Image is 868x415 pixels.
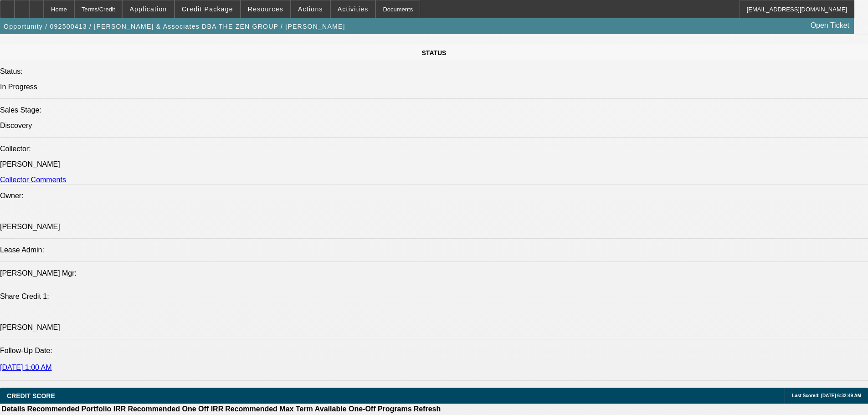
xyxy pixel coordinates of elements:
[1,405,26,414] th: Details
[422,49,447,56] span: STATUS
[129,5,167,13] span: Application
[338,5,369,13] span: Activities
[248,5,283,13] span: Resources
[225,405,313,414] th: Recommended Max Term
[807,18,853,33] a: Open Ticket
[127,405,224,414] th: Recommended One Off IRR
[241,0,290,18] button: Resources
[26,405,126,414] th: Recommended Portfolio IRR
[792,393,861,398] span: Last Scored: [DATE] 6:32:49 AM
[4,23,345,30] span: Opportunity / 092500413 / [PERSON_NAME] & Associates DBA THE ZEN GROUP / [PERSON_NAME]
[413,405,442,414] th: Refresh
[314,405,412,414] th: Available One-Off Programs
[123,0,174,18] button: Application
[331,0,375,18] button: Activities
[291,0,330,18] button: Actions
[7,392,55,400] span: CREDIT SCORE
[298,5,323,13] span: Actions
[175,0,240,18] button: Credit Package
[182,5,233,13] span: Credit Package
